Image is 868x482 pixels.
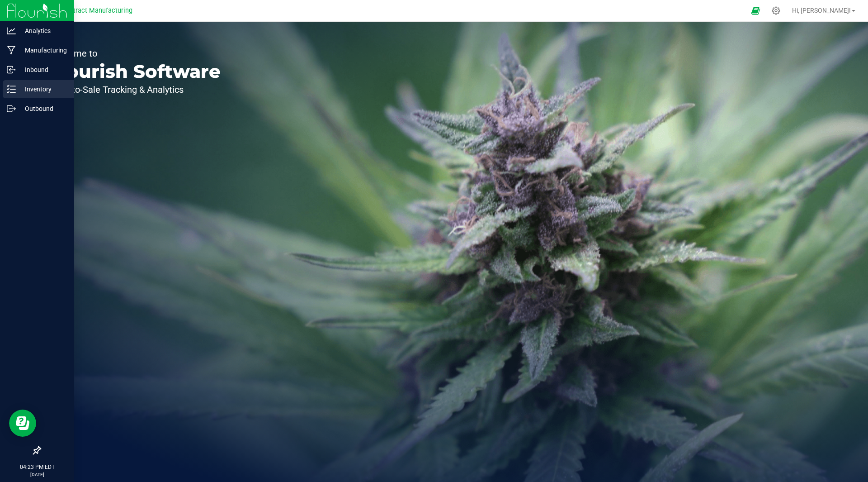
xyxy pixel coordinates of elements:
span: Open Ecommerce Menu [745,2,766,19]
inline-svg: Inventory [7,85,16,94]
p: Welcome to [49,49,221,58]
inline-svg: Inbound [7,65,16,74]
div: Manage settings [770,6,782,15]
iframe: Resource center [9,410,36,437]
p: Inbound [16,64,70,75]
inline-svg: Manufacturing [7,46,16,55]
p: Flourish Software [49,62,221,81]
p: [DATE] [4,471,70,478]
p: 04:23 PM EDT [4,463,70,471]
p: Analytics [16,25,70,36]
p: Inventory [16,84,70,95]
p: Outbound [16,103,70,114]
inline-svg: Outbound [7,104,16,113]
inline-svg: Analytics [7,26,16,35]
p: Seed-to-Sale Tracking & Analytics [49,85,221,94]
span: CT Contract Manufacturing [52,7,132,14]
p: Manufacturing [16,45,70,56]
span: Hi, [PERSON_NAME]! [792,7,851,14]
